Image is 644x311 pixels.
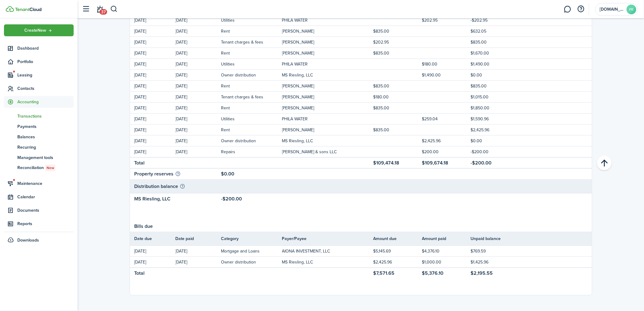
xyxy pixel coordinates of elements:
td: -$200.00 [471,158,523,168]
span: New [47,165,54,171]
a: Notifications [94,2,106,17]
td: $109,474.18 [373,158,422,168]
span: Portfolio [17,58,74,65]
td: Lolethia Saunders [282,38,373,46]
span: Maintenance [17,180,74,187]
td: $0.00 [471,137,523,145]
button: Search [110,4,118,14]
td: [DATE] [176,126,221,134]
td: [DATE] [130,49,176,57]
td: $202.95 [422,16,471,24]
a: Messaging [562,2,573,17]
td: [DATE] [176,82,221,90]
td: [DATE] [130,258,176,266]
span: Balances [17,134,74,140]
td: -$200.00 [221,194,282,203]
span: Recurring [17,144,74,150]
td: $835.00 [373,49,422,57]
td: [DATE] [176,258,221,266]
td: Utilities [221,115,282,123]
td: [DATE] [130,115,176,123]
span: Dashboard [17,45,74,51]
button: Back to top [597,156,612,170]
a: Dashboard [4,42,74,54]
td: Lolethia Saunders [282,27,373,35]
td: Rent [221,82,282,90]
td: MS Riesling, LLC [282,258,373,266]
td: PHILA WATER [282,115,373,123]
td: $1,670.00 [471,49,523,57]
a: Payments [4,121,74,132]
button: Open menu [4,24,74,36]
td: Rent [221,49,282,57]
td: [DATE] [176,137,221,145]
td: PHILA WATER [282,16,373,24]
td: Owner distribution [221,258,282,266]
td: [DATE] [130,148,176,156]
td: [DATE] [176,93,221,101]
td: [DATE] [130,247,176,255]
a: Transactions [4,111,74,121]
td: [DATE] [130,82,176,90]
td: MS Riesling, LLC [282,137,373,145]
td: $109,674.18 [422,158,471,168]
span: Contacts [17,85,74,92]
td: AIONA INVESTMENT, LLC [282,247,373,255]
td: $1,425.96 [471,258,520,266]
td: [DATE] [176,16,221,24]
td: $835.00 [373,82,422,90]
td: Utilities [221,60,282,68]
th: Unpaid balance [471,235,520,242]
td: Tenant charges & fees [221,93,282,101]
td: $0.00 [471,71,523,79]
img: TenantCloud [15,8,41,11]
td: [DATE] [130,27,176,35]
th: Date due [130,235,176,242]
td: $4,376.10 [422,247,471,255]
td: Owner distribution [221,137,282,145]
td: Repairs [221,148,282,156]
th: Amount paid [422,235,471,242]
button: Open sidebar [80,3,92,15]
td: Lolethia Saunders [282,104,373,112]
td: $835.00 [373,126,422,134]
td: [DATE] [130,60,176,68]
td: [DATE] [130,93,176,101]
td: PHILA WATER [282,60,373,68]
th: Distribution balance [130,183,221,190]
td: Total [130,269,221,278]
td: HOWELL & sons LLC [282,148,373,156]
td: $1,015.00 [471,93,523,101]
td: $202.95 [373,38,422,46]
td: $835.00 [471,82,523,90]
td: [DATE] [176,71,221,79]
td: [DATE] [176,38,221,46]
td: $259.04 [422,115,471,123]
td: $1,590.96 [471,115,523,123]
span: Management tools [17,154,74,161]
td: $2,425.96 [422,137,471,145]
td: [DATE] [176,148,221,156]
td: Rent [221,126,282,134]
td: $2,425.96 [471,126,523,134]
span: Payments [17,123,74,130]
td: [DATE] [130,38,176,46]
span: Leasing [17,72,74,78]
td: $632.05 [471,27,523,35]
td: [DATE] [176,49,221,57]
td: [DATE] [176,60,221,68]
td: [DATE] [176,247,221,255]
a: Recurring [4,142,74,152]
td: Total [130,158,221,168]
td: [DATE] [130,137,176,145]
td: -$202.95 [471,16,523,24]
td: $1,490.00 [471,60,523,68]
span: Reports [17,221,74,227]
span: Downloads [17,237,39,243]
span: Accounting [17,99,74,105]
td: [DATE] [176,115,221,123]
td: $200.00 [422,148,471,156]
td: Lolethia Saunders [282,93,373,101]
td: $1,000.00 [422,258,471,266]
td: MS Riesling, LLC [282,71,373,79]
